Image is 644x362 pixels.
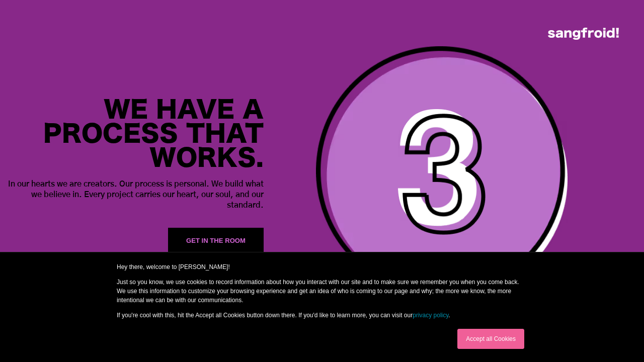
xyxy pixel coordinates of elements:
a: Accept all Cookies [457,329,524,349]
p: Just so you know, we use cookies to record information about how you interact with our site and t... [117,278,527,305]
a: privacy policy [413,312,448,319]
a: Get in the Room [168,228,264,253]
p: Hey there, welcome to [PERSON_NAME]! [117,262,527,271]
p: If you're cool with this, hit the Accept all Cookies button down there. If you'd like to learn mo... [117,311,527,320]
img: logo [548,28,619,40]
div: Get in the Room [186,236,246,246]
